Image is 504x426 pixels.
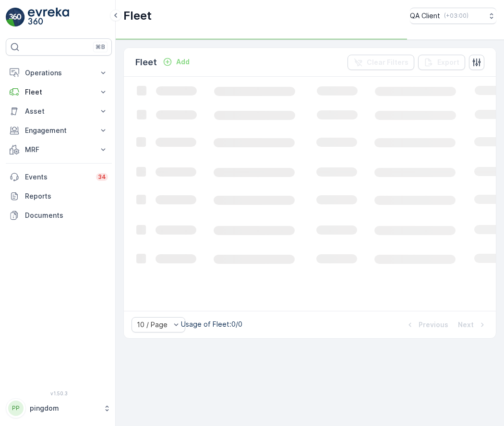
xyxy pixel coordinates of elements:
p: Operations [25,68,93,78]
a: Events34 [6,167,112,187]
button: Operations [6,63,112,83]
button: Add [159,56,193,68]
p: Reports [25,191,108,201]
span: v 1.50.3 [6,390,112,396]
p: Usage of Fleet : 0/0 [181,319,242,329]
p: pingdom [30,403,98,413]
p: Asset [25,106,93,116]
p: Add [176,57,190,67]
img: logo_light-DOdMpM7g.png [28,8,69,27]
p: MRF [25,145,93,154]
button: PPpingdom [6,398,112,418]
p: Export [437,58,459,67]
a: Reports [6,187,112,206]
button: Export [418,55,465,70]
p: ( +03:00 ) [444,12,468,20]
p: Documents [25,211,108,220]
p: Events [25,172,90,182]
button: Engagement [6,121,112,140]
a: Documents [6,206,112,225]
button: Fleet [6,83,112,102]
p: 34 [98,173,106,181]
button: Asset [6,102,112,121]
img: logo [6,8,25,27]
div: PP [8,401,24,416]
p: Previous [419,320,448,330]
p: Fleet [135,56,157,69]
p: QA Client [410,11,440,21]
button: Next [457,319,488,331]
p: ⌘B [96,43,105,51]
p: Fleet [25,87,93,97]
button: Clear Filters [348,55,414,70]
p: Next [458,320,474,330]
p: Engagement [25,126,93,135]
button: Previous [404,319,449,331]
button: QA Client(+03:00) [410,8,496,24]
p: Clear Filters [367,58,408,67]
button: MRF [6,140,112,159]
p: Fleet [123,8,152,24]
